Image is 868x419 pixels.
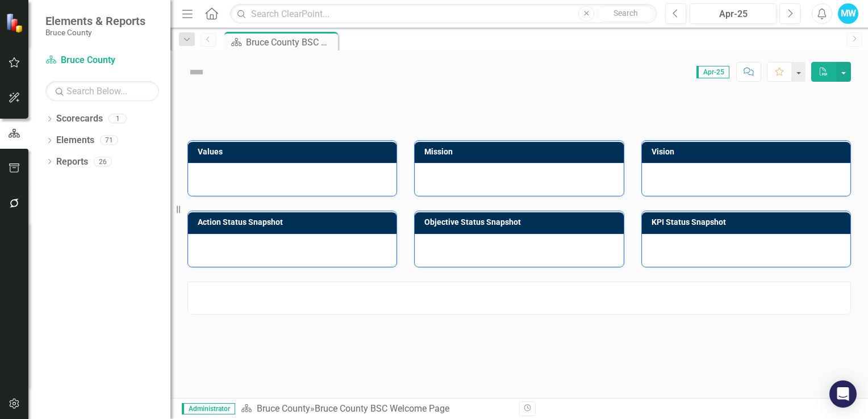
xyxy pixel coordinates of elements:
h3: Values [198,148,391,156]
div: Apr-25 [694,7,773,21]
div: Bruce County BSC Welcome Page [246,35,335,49]
div: 71 [100,136,118,145]
button: Apr-25 [690,3,777,24]
a: Reports [56,156,88,169]
div: 26 [94,157,112,166]
h3: Objective Status Snapshot [424,218,617,227]
div: 1 [108,114,127,124]
h3: Mission [424,148,617,156]
a: Bruce County [45,54,159,67]
img: ClearPoint Strategy [6,12,26,33]
div: » [241,403,511,416]
input: Search ClearPoint... [230,4,657,24]
button: Search [597,6,654,22]
h3: Action Status Snapshot [198,218,391,227]
a: Elements [56,134,94,147]
span: Apr-25 [696,66,729,78]
span: Elements & Reports [45,14,145,28]
input: Search Below... [45,81,159,101]
img: Not Defined [187,63,206,81]
button: MW [838,3,858,24]
h3: Vision [652,148,845,156]
h3: KPI Status Snapshot [652,218,845,227]
span: Search [614,9,638,18]
div: Open Intercom Messenger [829,380,857,408]
a: Bruce County [257,403,310,414]
div: Bruce County BSC Welcome Page [315,403,449,414]
small: Bruce County [45,28,145,37]
a: Scorecards [56,112,103,125]
span: Administrator [182,403,235,414]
